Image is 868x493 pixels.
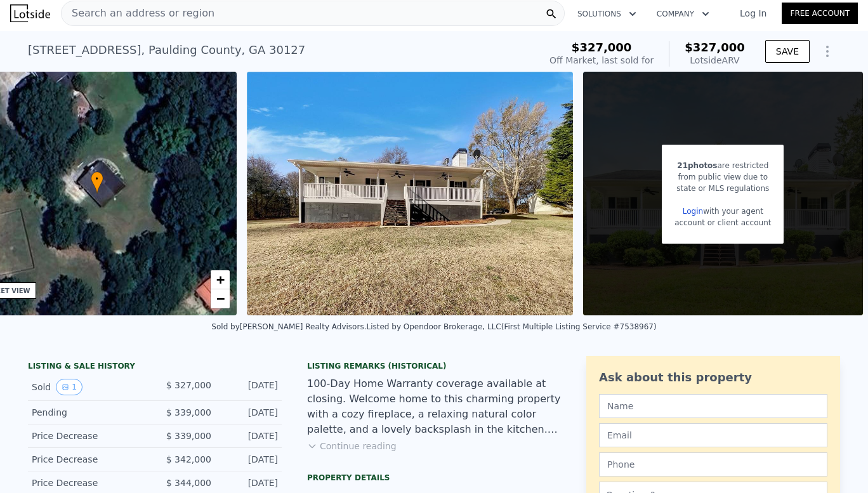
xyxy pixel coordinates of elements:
[647,3,720,25] button: Company
[221,453,278,466] div: [DATE]
[725,7,782,20] a: Log In
[56,379,82,395] button: View historical data
[221,406,278,419] div: [DATE]
[216,291,225,306] span: −
[211,322,366,331] div: Sold by [PERSON_NAME] Realty Advisors .
[307,473,561,483] div: Property details
[32,430,145,442] div: Price Decrease
[221,379,278,395] div: [DATE]
[366,322,656,331] div: Listed by Opendoor Brokerage, LLC (First Multiple Listing Service #7538967)
[221,477,278,489] div: [DATE]
[211,289,230,308] a: Zoom out
[307,376,561,437] div: 100-Day Home Warranty coverage available at closing. Welcome home to this charming property with ...
[685,41,745,54] span: $327,000
[703,207,763,216] span: with your agent
[599,423,827,447] input: Email
[677,161,717,170] span: 21 photos
[674,171,771,183] div: from public view due to
[166,407,211,417] span: $ 339,000
[216,272,225,287] span: +
[166,431,211,441] span: $ 339,000
[10,4,50,22] img: Lotside
[221,430,278,442] div: [DATE]
[62,6,214,21] span: Search an address or region
[247,72,572,315] img: Sale: 140768548 Parcel: 11547834
[549,54,654,67] div: Off Market, last sold for
[567,3,647,25] button: Solutions
[674,160,771,171] div: are restricted
[166,380,211,390] span: $ 327,000
[32,477,145,489] div: Price Decrease
[91,173,103,185] span: •
[32,379,145,395] div: Sold
[683,207,703,216] a: Login
[32,406,145,419] div: Pending
[211,270,230,289] a: Zoom in
[599,394,827,418] input: Name
[32,453,145,466] div: Price Decrease
[166,478,211,488] span: $ 344,000
[782,3,858,24] a: Free Account
[599,452,827,477] input: Phone
[28,41,305,59] div: [STREET_ADDRESS] , Paulding County , GA 30127
[307,361,561,371] div: Listing Remarks (Historical)
[572,41,632,54] span: $327,000
[765,40,810,63] button: SAVE
[685,54,745,67] div: Lotside ARV
[166,454,211,464] span: $ 342,000
[674,217,771,228] div: account or client account
[599,369,827,386] div: Ask about this property
[91,171,103,194] div: •
[815,39,840,64] button: Show Options
[307,440,397,452] button: Continue reading
[674,183,771,194] div: state or MLS regulations
[28,361,282,374] div: LISTING & SALE HISTORY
